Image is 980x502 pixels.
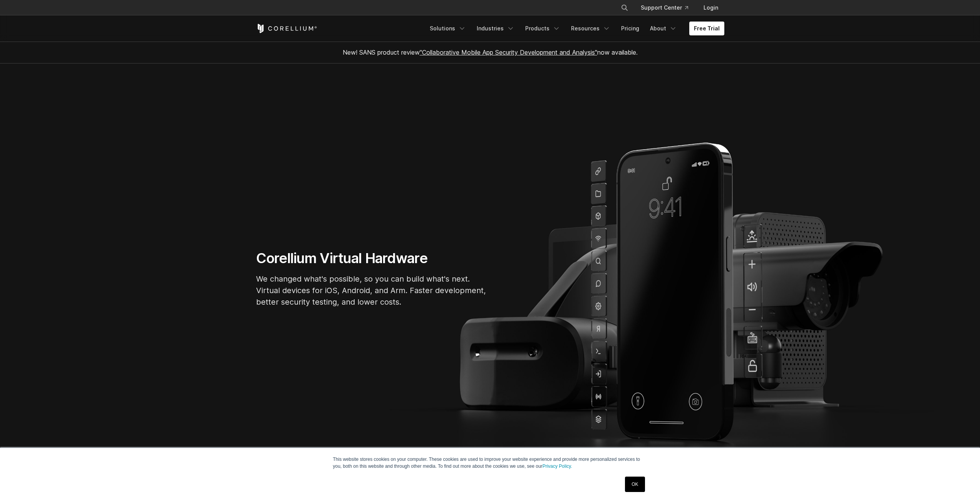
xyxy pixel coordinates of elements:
p: We changed what's possible, so you can build what's next. Virtual devices for iOS, Android, and A... [256,273,487,308]
a: OK [625,477,645,492]
a: Support Center [635,1,694,15]
button: Search [618,1,632,15]
h1: Corellium Virtual Hardware [256,250,487,267]
a: Resources [566,22,615,35]
a: Pricing [616,22,644,35]
a: "Collaborative Mobile App Security Development and Analysis" [420,48,597,56]
a: Industries [472,22,519,35]
p: This website stores cookies on your computer. These cookies are used to improve your website expe... [333,456,647,470]
a: Products [521,22,565,35]
a: Corellium Home [256,24,317,33]
a: About [645,22,682,35]
a: Solutions [425,22,471,35]
a: Privacy Policy. [543,464,572,469]
a: Login [697,1,724,15]
div: Navigation Menu [425,22,724,35]
a: Free Trial [689,22,724,35]
div: Navigation Menu [611,1,724,15]
span: New! SANS product review now available. [343,48,638,56]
